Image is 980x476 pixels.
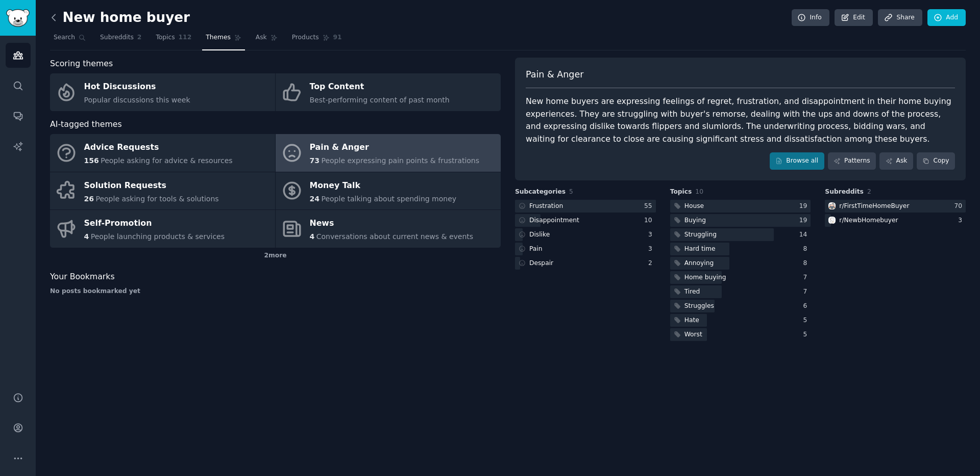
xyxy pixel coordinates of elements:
[310,96,450,104] span: Best-performing content of past month
[867,188,871,195] span: 2
[310,79,450,95] div: Top Content
[825,200,966,213] a: FirstTimeHomeBuyerr/FirstTimeHomeBuyer70
[50,58,113,70] span: Scoring themes
[825,188,864,197] span: Subreddits
[152,30,195,50] a: Topics112
[50,210,275,248] a: Self-Promotion4People launching products & services
[50,30,89,50] a: Search
[770,152,824,170] a: Browse all
[835,9,873,27] a: Edit
[644,216,656,225] div: 10
[648,259,656,268] div: 2
[292,33,319,42] span: Products
[310,216,474,232] div: News
[321,156,479,165] span: People expressing pain points & frustrations
[206,33,231,42] span: Themes
[670,314,811,327] a: Hate5
[50,118,122,131] span: AI-tagged themes
[878,9,922,27] a: Share
[50,134,275,172] a: Advice Requests156People asking for advice & resources
[84,216,225,232] div: Self-Promotion
[252,30,281,50] a: Ask
[84,177,219,194] div: Solution Requests
[84,232,89,241] span: 4
[828,217,836,224] img: NewbHomebuyer
[670,271,811,284] a: Home buying7
[276,134,501,172] a: Pain & Anger73People expressing pain points & frustrations
[670,243,811,255] a: Hard time8
[792,9,829,27] a: Info
[803,302,811,311] div: 6
[684,330,702,339] div: Worst
[526,95,955,145] div: New home buyers are expressing feelings of regret, frustration, and disappointment in their home ...
[670,257,811,270] a: Annoying8
[84,156,99,165] span: 156
[529,230,550,240] div: Dislike
[684,245,716,254] div: Hard time
[670,214,811,227] a: Buying19
[684,202,704,211] div: House
[803,316,811,325] div: 5
[515,188,566,197] span: Subcategories
[684,230,717,240] div: Struggling
[310,232,315,241] span: 4
[684,287,700,297] div: Tired
[310,140,480,156] div: Pain & Anger
[670,328,811,341] a: Worst5
[310,156,320,165] span: 73
[529,259,553,268] div: Despair
[202,30,245,50] a: Themes
[803,259,811,268] div: 8
[799,230,811,240] div: 14
[276,172,501,210] a: Money Talk24People talking about spending money
[648,245,656,254] div: 3
[958,216,966,225] div: 3
[529,245,543,254] div: Pain
[828,202,836,209] img: FirstTimeHomeBuyer
[84,79,190,95] div: Hot Discussions
[695,188,703,195] span: 10
[670,300,811,312] a: Struggles6
[825,214,966,227] a: NewbHomebuyerr/NewbHomebuyer3
[879,152,913,170] a: Ask
[515,243,656,255] a: Pain3
[569,188,573,195] span: 5
[84,195,94,203] span: 26
[100,33,134,42] span: Subreddits
[684,259,714,268] div: Annoying
[684,273,726,282] div: Home buying
[276,73,501,111] a: Top ContentBest-performing content of past month
[515,214,656,227] a: Disappointment10
[644,202,656,211] div: 55
[333,33,342,42] span: 91
[101,156,232,165] span: People asking for advice & resources
[670,228,811,241] a: Struggling14
[321,195,456,203] span: People talking about spending money
[96,30,145,50] a: Subreddits2
[84,140,233,156] div: Advice Requests
[515,228,656,241] a: Dislike3
[670,200,811,213] a: House19
[839,202,909,211] div: r/ FirstTimeHomeBuyer
[310,177,457,194] div: Money Talk
[276,210,501,248] a: News4Conversations about current news & events
[684,316,699,325] div: Hate
[54,33,75,42] span: Search
[179,33,192,42] span: 112
[799,216,811,225] div: 19
[316,232,473,241] span: Conversations about current news & events
[799,202,811,211] div: 19
[803,287,811,297] div: 7
[50,287,501,296] div: No posts bookmarked yet
[684,216,706,225] div: Buying
[684,302,714,311] div: Struggles
[839,216,898,225] div: r/ NewbHomebuyer
[828,152,876,170] a: Patterns
[50,248,501,264] div: 2 more
[526,68,583,81] span: Pain & Anger
[50,73,275,111] a: Hot DiscussionsPopular discussions this week
[84,96,190,104] span: Popular discussions this week
[803,330,811,339] div: 5
[256,33,267,42] span: Ask
[917,152,955,170] button: Copy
